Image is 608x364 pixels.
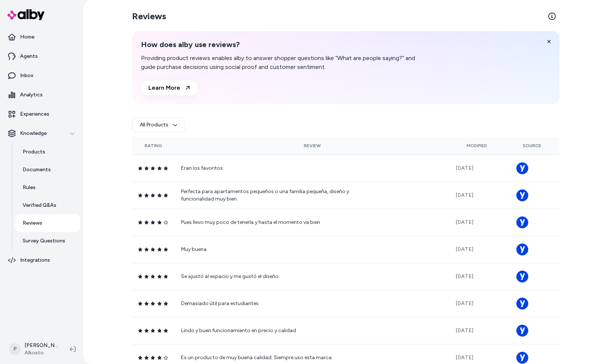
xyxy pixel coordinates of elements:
[181,327,367,334] p: Lindo y buen funcionamiento en precio y calidad
[20,91,43,99] p: Analytics
[181,219,367,226] p: Pues llevo muy poco de tenerla y hasta el momento va bien
[181,300,367,307] p: Demasiado útil para estudiantes
[138,143,170,149] div: Rating
[181,354,367,361] p: Es un producto de muy buena calidad. Siempre uso esta marca.
[20,72,33,79] p: Inbox
[24,349,58,357] span: Alkosto
[181,188,367,203] p: Perfecta para apartamentos pequeños o una familia pequeña, diseño y funcionalidad muy bien.
[456,192,473,198] span: [DATE]
[23,166,51,173] p: Documents
[23,219,42,227] p: Reviews
[456,327,473,334] span: [DATE]
[20,53,38,60] p: Agents
[456,300,473,307] span: [DATE]
[510,143,553,149] div: Source
[141,54,426,72] p: Providing product reviews enables alby to answer shopper questions like “What are people saying?”...
[15,161,80,179] a: Documents
[23,148,45,156] p: Products
[20,130,47,137] p: Knowledge
[456,246,473,252] span: [DATE]
[3,105,80,123] a: Experiences
[15,214,80,232] a: Reviews
[4,337,64,361] button: P[PERSON_NAME]Alkosto
[141,80,198,95] a: Learn More
[15,143,80,161] a: Products
[9,343,21,355] span: P
[456,219,473,225] span: [DATE]
[181,246,367,253] p: Muy buena
[23,202,56,209] p: Verified Q&As
[3,125,80,142] button: Knowledge
[141,40,426,49] h2: How does alby use reviews?
[23,184,36,191] p: Rules
[456,273,473,279] span: [DATE]
[181,143,443,149] div: Review
[3,47,80,65] a: Agents
[456,354,473,361] span: [DATE]
[3,67,80,85] a: Inbox
[20,257,50,264] p: Integrations
[15,232,80,250] a: Survey Questions
[456,143,499,149] div: Modified
[15,179,80,196] a: Rules
[20,33,34,41] p: Home
[3,86,80,104] a: Analytics
[132,118,185,132] button: All Products
[456,165,473,171] span: [DATE]
[3,28,80,46] a: Home
[181,273,367,280] p: Se ajustó al espacio y me gustó el diseño.
[20,110,49,118] p: Experiences
[7,9,45,20] img: alby Logo
[3,251,80,269] a: Integrations
[132,10,166,22] h2: Reviews
[15,196,80,214] a: Verified Q&As
[181,165,367,172] p: Eran los favoritos
[24,342,58,349] p: [PERSON_NAME]
[23,237,65,245] p: Survey Questions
